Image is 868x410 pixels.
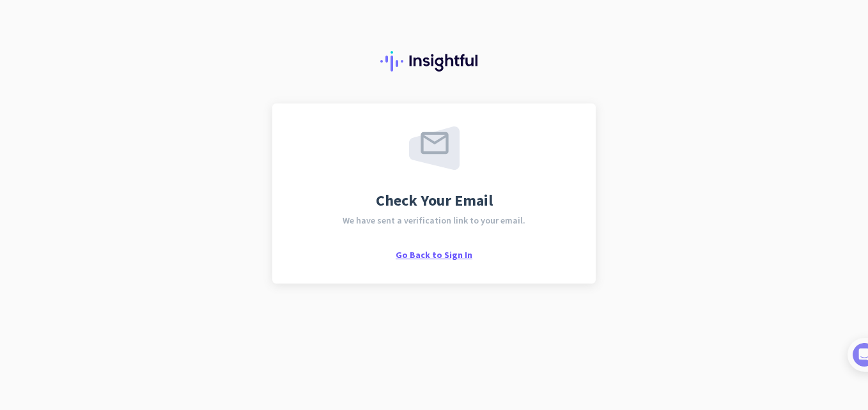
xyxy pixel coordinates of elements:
[409,126,460,170] img: email-sent
[343,216,525,225] span: We have sent a verification link to your email.
[376,193,493,208] span: Check Your Email
[380,51,488,72] img: Insightful
[396,249,472,261] span: Go Back to Sign In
